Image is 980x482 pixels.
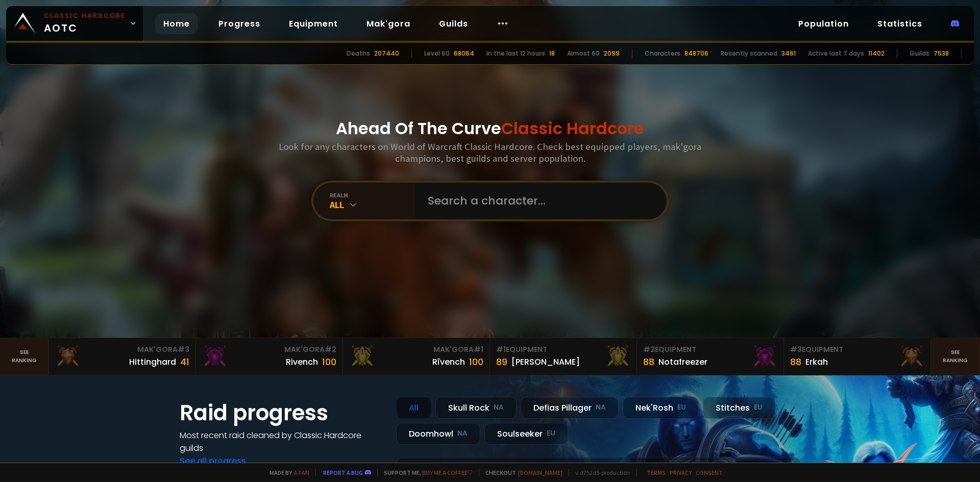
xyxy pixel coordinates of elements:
[422,469,473,476] a: Buy me a coffee
[643,355,654,369] div: 88
[511,356,580,368] div: [PERSON_NAME]
[347,49,370,58] div: Deaths
[494,402,504,413] small: NA
[677,402,686,413] small: EU
[202,344,336,355] div: Mak'Gora
[490,338,637,375] a: #1Equipment89[PERSON_NAME]
[349,344,483,355] div: Mak'Gora
[374,49,399,58] div: 207440
[196,338,343,375] a: Mak'Gora#2Rivench100
[343,338,490,375] a: Mak'Gora#1Rîvench100
[454,49,474,58] div: 68064
[868,49,885,58] div: 11402
[44,11,126,20] small: Classic Hardcore
[180,455,246,467] a: See all progress
[547,428,555,439] small: EU
[647,469,666,476] a: Terms
[469,355,483,369] div: 100
[790,355,801,369] div: 88
[501,117,644,140] span: Classic Hardcore
[703,397,775,419] div: Stitches
[484,423,568,445] div: Soulseeker
[486,49,545,58] div: In the last 12 hours
[549,49,555,58] div: 18
[869,13,930,34] a: Statistics
[567,49,600,58] div: Almost 60
[569,469,630,476] span: v. d752d5 - production
[479,469,562,476] span: Checkout
[330,199,415,211] div: All
[180,429,384,454] h4: Most recent raid cleaned by Classic Hardcore guilds
[670,469,692,476] a: Privacy
[336,116,644,141] h1: Ahead Of The Curve
[275,141,705,164] h3: Look for any characters on World of Warcraft Classic Hardcore. Check best equipped players, mak'g...
[931,338,980,375] a: Seeranking
[432,356,465,368] div: Rîvench
[294,469,309,476] a: a fan
[358,13,419,34] a: Mak'gora
[521,397,619,419] div: Defias Pillager
[422,183,654,219] input: Search a character...
[808,49,864,58] div: Active last 7 days
[396,423,480,445] div: Doomhowl
[286,356,318,368] div: Rivench
[684,49,708,58] div: 848706
[44,11,126,36] span: AOTC
[637,338,784,375] a: #2Equipment88Notafreezer
[155,13,198,34] a: Home
[180,355,189,369] div: 41
[263,469,309,476] span: Made by
[496,344,630,355] div: Equipment
[790,344,924,355] div: Equipment
[474,344,483,354] span: # 1
[180,397,384,429] h1: Raid progress
[396,397,431,419] div: All
[6,6,143,41] a: Classic HardcoreAOTC
[790,13,857,34] a: Population
[643,344,655,354] span: # 2
[377,469,473,476] span: Support me,
[754,402,763,413] small: EU
[696,469,723,476] a: Consent
[934,49,949,58] div: 7538
[496,344,506,354] span: # 1
[435,397,517,419] div: Skull Rock
[457,428,468,439] small: NA
[721,49,777,58] div: Recently scanned
[496,355,507,369] div: 89
[129,356,176,368] div: Hittinghard
[55,344,189,355] div: Mak'Gora
[658,356,707,368] div: Notafreezer
[805,356,828,368] div: Erkah
[281,13,346,34] a: Equipment
[910,49,929,58] div: Guilds
[431,13,476,34] a: Guilds
[604,49,620,58] div: 2099
[643,344,777,355] div: Equipment
[784,338,931,375] a: #3Equipment88Erkah
[790,344,802,354] span: # 3
[645,49,680,58] div: Characters
[424,49,450,58] div: Level 60
[210,13,268,34] a: Progress
[178,344,189,354] span: # 3
[596,402,606,413] small: NA
[322,355,336,369] div: 100
[781,49,796,58] div: 3461
[323,469,363,476] a: Report a bug
[325,344,336,354] span: # 2
[623,397,699,419] div: Nek'Rosh
[49,338,196,375] a: Mak'Gora#3Hittinghard41
[330,191,415,199] div: realm
[518,469,562,476] a: [DOMAIN_NAME]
